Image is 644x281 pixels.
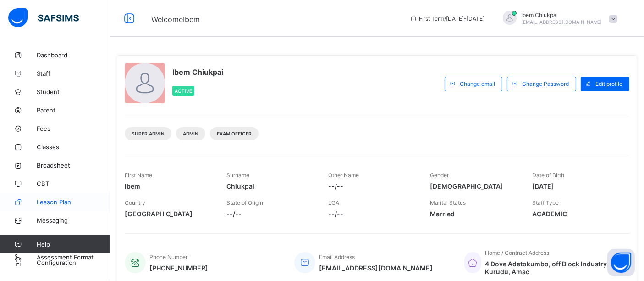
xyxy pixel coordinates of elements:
[521,11,602,18] span: Ibem Chiukpai
[226,182,314,190] span: Chiukpai
[8,8,79,28] img: safsims
[494,11,622,26] div: IbemChiukpai
[37,143,110,151] span: Classes
[125,182,213,190] span: Ibem
[149,253,187,260] span: Phone Number
[175,88,192,94] span: Active
[328,182,416,190] span: --/--
[37,198,110,206] span: Lesson Plan
[430,182,518,190] span: [DEMOGRAPHIC_DATA]
[172,67,223,77] span: Ibem Chiukpai
[410,15,484,22] span: session/term information
[37,107,110,114] span: Parent
[183,131,198,136] span: Admin
[37,259,110,266] span: Configuration
[125,199,145,206] span: Country
[37,162,110,169] span: Broadsheet
[37,241,110,248] span: Help
[532,182,620,190] span: [DATE]
[132,131,165,136] span: Super Admin
[607,249,635,276] button: Open asap
[328,172,359,179] span: Other Name
[328,199,339,206] span: LGA
[595,80,622,87] span: Edit profile
[226,199,263,206] span: State of Origin
[430,172,449,179] span: Gender
[460,80,495,87] span: Change email
[319,253,355,260] span: Email Address
[149,264,208,272] span: [PHONE_NUMBER]
[125,172,152,179] span: First Name
[485,260,620,275] span: 4 Dove Adetokumbo, off Block Industry Kurudu, Amac
[430,210,518,218] span: Married
[37,180,110,187] span: CBT
[37,88,110,96] span: Student
[522,80,569,87] span: Change Password
[37,125,110,132] span: Fees
[328,210,416,218] span: --/--
[217,131,252,136] span: Exam Officer
[532,199,559,206] span: Staff Type
[532,210,620,218] span: ACADEMIC
[319,264,433,272] span: [EMAIL_ADDRESS][DOMAIN_NAME]
[226,172,249,179] span: Surname
[485,249,549,256] span: Home / Contract Address
[37,70,110,77] span: Staff
[226,210,314,218] span: --/--
[151,15,200,24] span: Welcome Ibem
[532,172,564,179] span: Date of Birth
[37,51,110,59] span: Dashboard
[37,217,110,224] span: Messaging
[521,19,602,25] span: [EMAIL_ADDRESS][DOMAIN_NAME]
[430,199,466,206] span: Marital Status
[125,210,213,218] span: [GEOGRAPHIC_DATA]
